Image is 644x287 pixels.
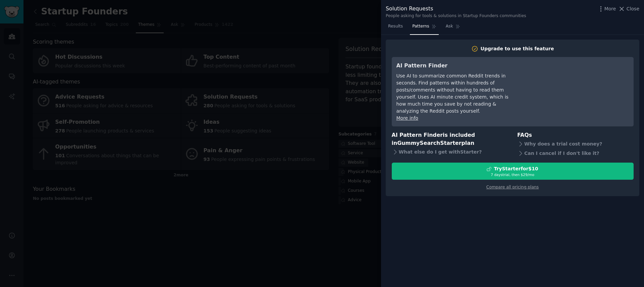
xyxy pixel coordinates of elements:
span: GummySearch Starter [397,140,461,146]
a: Ask [443,21,463,35]
a: More info [396,115,418,121]
a: Compare all pricing plans [486,185,539,189]
div: People asking for tools & solutions in Startup Founders communities [386,13,526,19]
span: Close [627,5,639,12]
button: TryStarterfor$107 daystrial, then $29/mo [392,163,634,180]
h3: AI Pattern Finder is included in plan [392,131,508,148]
button: Close [618,5,639,12]
div: Solution Requests [386,5,526,13]
h3: AI Pattern Finder [396,62,519,70]
h3: FAQs [517,131,634,139]
a: Patterns [410,21,438,35]
span: Ask [446,23,453,30]
span: Patterns [412,23,429,30]
button: More [597,5,616,12]
div: Upgrade to use this feature [481,45,554,52]
span: More [604,5,616,12]
div: 7 days trial, then $ 29 /mo [392,172,633,177]
a: Results [386,21,405,35]
iframe: YouTube video player [528,62,629,112]
div: What else do I get with Starter ? [392,148,508,157]
div: Why does a trial cost money? [517,139,634,149]
div: Can I cancel if I don't like it? [517,149,634,158]
span: Results [388,23,403,30]
div: Use AI to summarize common Reddit trends in seconds. Find patterns within hundreds of posts/comme... [396,72,519,115]
div: Try Starter for $10 [494,165,538,172]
